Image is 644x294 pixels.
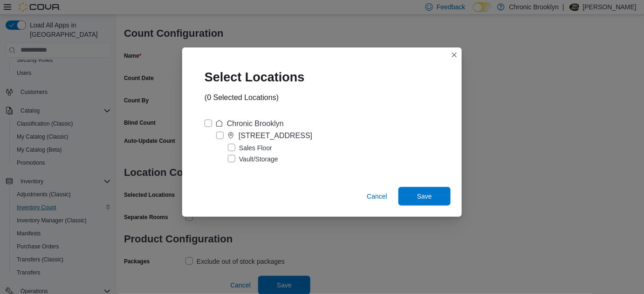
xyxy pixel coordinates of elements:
label: Sales Floor [228,142,272,154]
span: Cancel [367,192,387,201]
button: Closes this modal window [449,49,460,60]
div: Chronic Brooklyn [227,118,284,129]
div: [STREET_ADDRESS] [239,130,312,141]
div: (0 Selected Locations) [205,92,279,103]
button: Save [398,187,451,206]
div: Select Locations [193,59,323,92]
label: Vault/Storage [228,154,278,165]
button: Cancel [363,187,391,206]
span: Save [417,192,432,201]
